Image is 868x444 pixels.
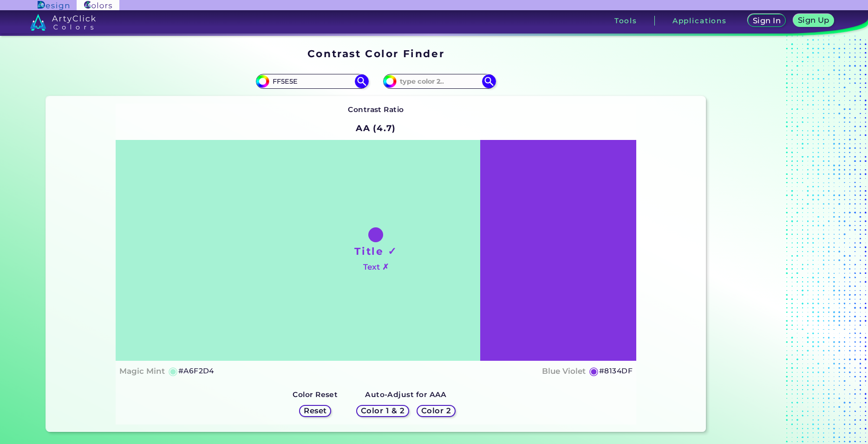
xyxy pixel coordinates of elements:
[753,17,780,25] h5: Sign In
[307,46,444,60] h1: Contrast Color Finder
[178,365,214,377] h5: #A6F2D4
[710,45,826,436] iframe: Advertisement
[794,14,833,27] a: Sign Up
[397,75,483,87] input: type color 2..
[269,75,356,87] input: type color 1..
[352,118,400,138] h2: AA (4.7)
[482,74,496,88] img: icon search
[30,14,96,31] img: logo_artyclick_colors_white.svg
[798,17,829,24] h5: Sign Up
[348,105,404,114] strong: Contrast Ratio
[168,365,178,377] h5: ◉
[589,365,599,377] h5: ◉
[355,74,369,88] img: icon search
[293,390,338,399] strong: Color Reset
[749,14,785,27] a: Sign In
[363,260,389,274] h4: Text ✗
[542,364,586,378] h4: Blue Violet
[599,365,633,377] h5: #8134DF
[304,407,326,415] h5: Reset
[38,1,69,10] img: ArtyClick Design logo
[119,364,165,378] h4: Magic Mint
[354,244,397,258] h1: Title ✓
[422,407,450,415] h5: Color 2
[362,407,404,415] h5: Color 1 & 2
[365,390,447,399] strong: Auto-Adjust for AAA
[672,17,727,24] h3: Applications
[614,17,637,24] h3: Tools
